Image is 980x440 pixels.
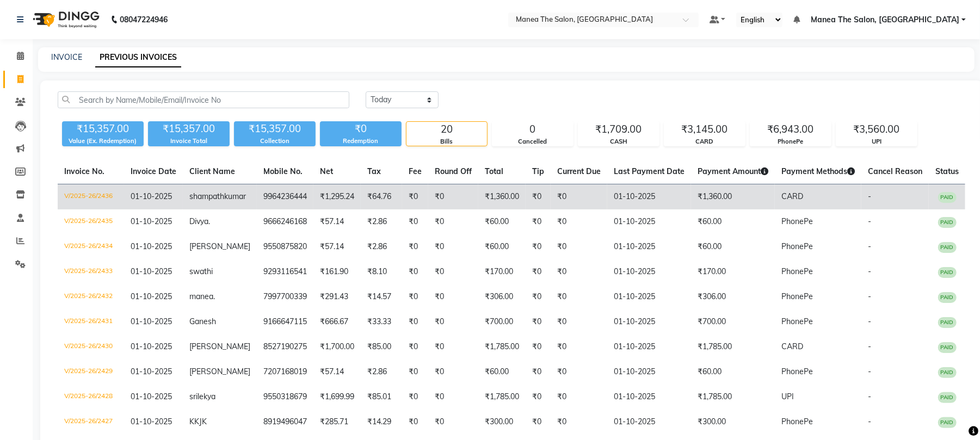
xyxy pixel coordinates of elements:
[938,342,957,353] span: PAID
[868,191,871,201] span: -
[58,259,124,284] td: V/2025-26/2433
[526,284,551,309] td: ₹0
[257,209,313,234] td: 9666246168
[557,166,601,176] span: Current Due
[402,259,428,284] td: ₹0
[868,216,871,226] span: -
[526,410,551,435] td: ₹0
[402,184,428,210] td: ₹0
[664,137,745,146] div: CARD
[478,309,526,334] td: ₹700.00
[131,191,172,201] span: 01-10-2025
[428,360,478,385] td: ₹0
[120,4,168,35] b: 08047224946
[131,216,172,226] span: 01-10-2025
[257,410,313,435] td: 8919496047
[131,292,172,301] span: 01-10-2025
[551,309,607,334] td: ₹0
[435,166,472,176] span: Round Off
[189,166,235,176] span: Client Name
[868,317,871,326] span: -
[478,385,526,410] td: ₹1,785.00
[526,309,551,334] td: ₹0
[189,241,250,251] span: [PERSON_NAME]
[532,166,544,176] span: Tip
[148,137,230,146] div: Invoice Total
[131,267,172,276] span: 01-10-2025
[64,166,104,176] span: Invoice No.
[526,334,551,360] td: ₹0
[257,334,313,360] td: 8527190275
[428,410,478,435] td: ₹0
[58,234,124,259] td: V/2025-26/2434
[148,121,230,137] div: ₹15,357.00
[578,137,659,146] div: CASH
[131,317,172,326] span: 01-10-2025
[213,292,215,301] span: .
[402,385,428,410] td: ₹0
[478,184,526,210] td: ₹1,360.00
[551,184,607,210] td: ₹0
[313,284,361,309] td: ₹291.43
[58,209,124,234] td: V/2025-26/2435
[257,259,313,284] td: 9293116541
[224,191,246,201] span: kumar
[257,360,313,385] td: 7207168019
[938,367,957,378] span: PAID
[58,309,124,334] td: V/2025-26/2431
[938,392,957,403] span: PAID
[208,216,210,226] span: .
[406,122,487,137] div: 20
[313,385,361,410] td: ₹1,699.99
[750,122,831,137] div: ₹6,943.00
[189,191,224,201] span: shampath
[607,234,691,259] td: 01-10-2025
[234,137,316,146] div: Collection
[402,209,428,234] td: ₹0
[836,137,917,146] div: UPI
[781,342,803,351] span: CARD
[313,334,361,360] td: ₹1,700.00
[478,360,526,385] td: ₹60.00
[131,367,172,376] span: 01-10-2025
[868,417,871,426] span: -
[938,292,957,303] span: PAID
[189,367,250,376] span: [PERSON_NAME]
[868,241,871,251] span: -
[58,360,124,385] td: V/2025-26/2429
[868,292,871,301] span: -
[361,410,402,435] td: ₹14.29
[551,234,607,259] td: ₹0
[492,137,573,146] div: Cancelled
[526,234,551,259] td: ₹0
[402,410,428,435] td: ₹0
[526,360,551,385] td: ₹0
[781,166,855,176] span: Payment Methods
[691,360,775,385] td: ₹60.00
[320,166,333,176] span: Net
[811,14,959,26] span: Manea The Salon, [GEOGRAPHIC_DATA]
[428,184,478,210] td: ₹0
[189,267,213,276] span: swathi
[781,417,813,426] span: PhonePe
[614,166,685,176] span: Last Payment Date
[257,184,313,210] td: 9964236444
[526,385,551,410] td: ₹0
[361,184,402,210] td: ₹64.76
[691,184,775,210] td: ₹1,360.00
[320,137,402,146] div: Redemption
[664,122,745,137] div: ₹3,145.00
[402,309,428,334] td: ₹0
[938,317,957,328] span: PAID
[750,137,831,146] div: PhonePe
[551,259,607,284] td: ₹0
[406,137,487,146] div: Bills
[478,209,526,234] td: ₹60.00
[551,284,607,309] td: ₹0
[428,385,478,410] td: ₹0
[428,284,478,309] td: ₹0
[189,342,250,351] span: [PERSON_NAME]
[478,234,526,259] td: ₹60.00
[367,166,381,176] span: Tax
[607,209,691,234] td: 01-10-2025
